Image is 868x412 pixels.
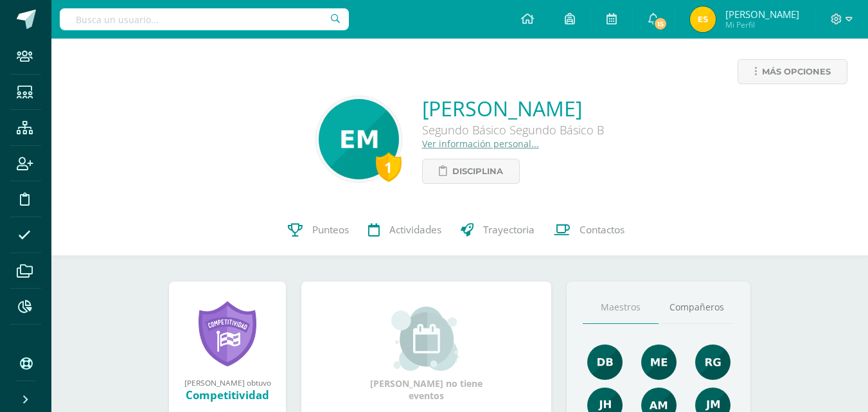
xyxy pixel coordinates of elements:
a: Trayectoria [451,204,544,256]
img: fe1b6580788b8491f9f29e4b07d71f15.png [319,99,399,179]
span: 15 [653,17,668,31]
span: Contactos [580,223,624,237]
span: Más opciones [762,60,831,84]
div: 1 [376,152,402,182]
a: Maestros [583,291,659,324]
span: Actividades [389,223,441,237]
input: Busca un usuario... [60,8,349,30]
span: Punteos [312,223,349,237]
a: Ver información personal... [422,138,539,150]
a: Punteos [278,204,359,256]
span: Trayectoria [483,223,535,237]
span: Mi Perfil [725,19,799,30]
img: 65453557fab290cae8854fbf14c7a1d7.png [641,345,677,380]
a: Contactos [544,204,634,256]
img: c8ce501b50aba4663d5e9c1ec6345694.png [695,345,731,380]
span: Disciplina [452,159,503,183]
img: 0abf21bd2d0a573e157d53e234304166.png [690,6,716,32]
div: Competitividad [182,388,273,402]
a: [PERSON_NAME] [422,94,604,122]
span: [PERSON_NAME] [725,8,799,21]
img: event_small.png [391,307,461,371]
a: Actividades [359,204,451,256]
a: Compañeros [659,291,734,324]
div: [PERSON_NAME] no tiene eventos [362,307,491,402]
a: Disciplina [422,159,520,184]
a: Más opciones [738,59,847,84]
img: 92e8b7530cfa383477e969a429d96048.png [587,345,623,380]
div: Segundo Básico Segundo Básico B [422,122,604,138]
div: [PERSON_NAME] obtuvo [182,377,273,388]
